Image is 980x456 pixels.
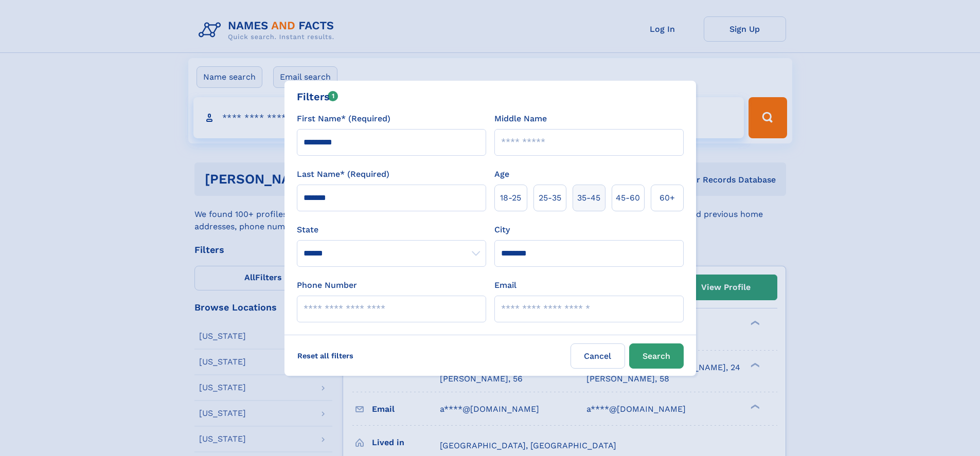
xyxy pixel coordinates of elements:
label: Cancel [571,343,625,369]
span: 60+ [660,192,675,204]
button: Search [629,343,684,369]
span: 35‑45 [577,192,600,204]
span: 18‑25 [500,192,521,204]
label: Phone Number [297,279,357,291]
span: 45‑60 [616,192,640,204]
label: First Name* (Required) [297,113,390,125]
span: 25‑35 [539,192,561,204]
label: Age [494,168,509,180]
label: Reset all filters [291,343,360,368]
label: City [494,224,510,236]
label: Middle Name [494,113,547,125]
div: Filters [297,89,338,104]
label: Email [494,279,516,291]
label: State [297,224,486,236]
label: Last Name* (Required) [297,168,389,180]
